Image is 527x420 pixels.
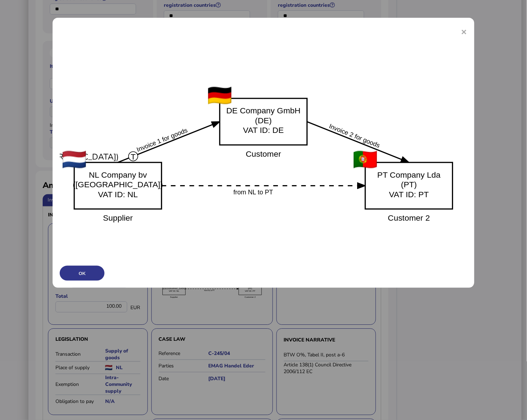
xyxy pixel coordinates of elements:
[461,25,467,38] span: ×
[98,190,138,199] text: VAT ID: NL
[136,126,189,153] textpath: Invoice 1 for goods
[388,213,430,222] text: Customer 2
[226,106,301,115] text: DE Company GmbH
[103,213,133,222] text: Supplier
[89,170,147,179] text: NL Company bv
[243,126,284,135] text: VAT ID: DE
[377,170,441,179] text: PT Company Lda
[131,152,136,161] text: T
[246,149,281,158] text: Customer
[60,266,104,281] button: OK
[389,190,429,199] text: VAT ID: PT
[73,180,163,189] text: ([GEOGRAPHIC_DATA])
[255,116,272,125] text: (DE)
[30,151,119,162] text: ([GEOGRAPHIC_DATA])
[233,189,273,196] textpath: from NL to PT
[328,123,381,149] textpath: Invoice 2 for goods
[401,180,417,189] text: (PT)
